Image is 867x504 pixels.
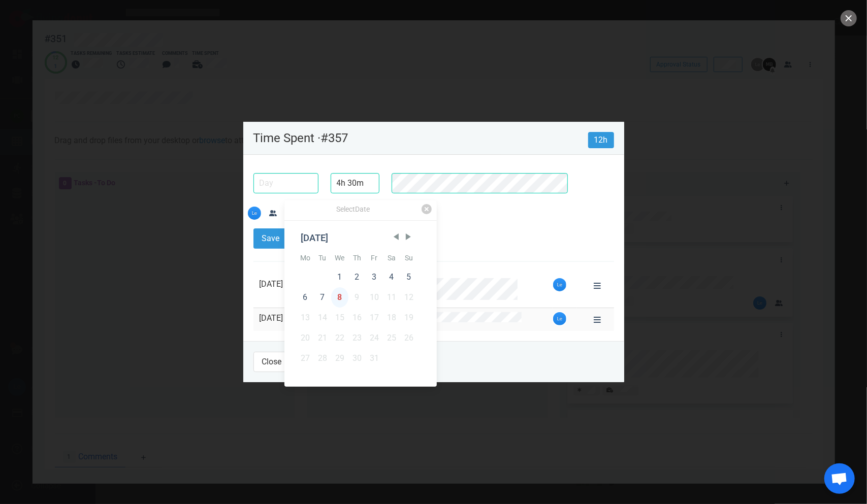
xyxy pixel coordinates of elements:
abbr: Saturday [388,254,396,262]
div: Wed Oct 08 2025 [331,287,348,308]
abbr: Friday [371,254,378,262]
div: Fri Oct 24 2025 [366,328,383,348]
div: Mon Oct 27 2025 [297,348,314,368]
div: Fri Oct 03 2025 [366,267,383,287]
div: Tue Oct 07 2025 [314,287,331,308]
div: Fri Oct 10 2025 [366,287,383,308]
div: Sat Oct 04 2025 [383,267,400,287]
td: [DATE] [253,308,290,331]
span: Previous Month [391,232,401,242]
abbr: Thursday [353,254,361,262]
div: Thu Oct 09 2025 [348,287,366,308]
button: Close [253,352,291,372]
img: 26 [248,207,261,220]
div: Thu Oct 30 2025 [348,348,366,368]
div: [DATE] [301,231,413,245]
img: 26 [553,278,566,291]
div: Sat Oct 18 2025 [383,308,400,328]
abbr: Monday [300,254,310,262]
div: Wed Oct 01 2025 [331,267,348,287]
input: Day [253,173,318,193]
button: close [841,10,857,26]
div: Sun Oct 12 2025 [400,287,418,308]
td: [DATE] [253,274,290,308]
div: Wed Oct 29 2025 [331,348,348,368]
div: Sat Oct 25 2025 [383,328,400,348]
p: Time Spent · #357 [253,132,588,144]
div: Tue Oct 28 2025 [314,348,331,368]
div: Tue Oct 14 2025 [314,308,331,328]
abbr: Wednesday [335,254,345,262]
abbr: Sunday [405,254,413,262]
div: Sat Oct 11 2025 [383,287,400,308]
input: Duration [331,173,379,193]
div: Mon Oct 20 2025 [297,328,314,348]
img: 26 [553,312,566,325]
div: Fri Oct 17 2025 [366,308,383,328]
button: Save [253,228,288,249]
div: Sun Oct 26 2025 [400,328,418,348]
div: Tue Oct 21 2025 [314,328,331,348]
div: Open de chat [824,463,855,494]
div: Wed Oct 22 2025 [331,328,348,348]
span: Next Month [403,232,413,242]
span: 12h [588,132,614,148]
div: Sun Oct 19 2025 [400,308,418,328]
div: Select Date [284,204,422,216]
div: Fri Oct 31 2025 [366,348,383,368]
div: Thu Oct 23 2025 [348,328,366,348]
div: Wed Oct 15 2025 [331,308,348,328]
div: Thu Oct 02 2025 [348,267,366,287]
div: Mon Oct 13 2025 [297,308,314,328]
div: Sun Oct 05 2025 [400,267,418,287]
abbr: Tuesday [319,254,327,262]
div: Thu Oct 16 2025 [348,308,366,328]
div: Mon Oct 06 2025 [297,287,314,308]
